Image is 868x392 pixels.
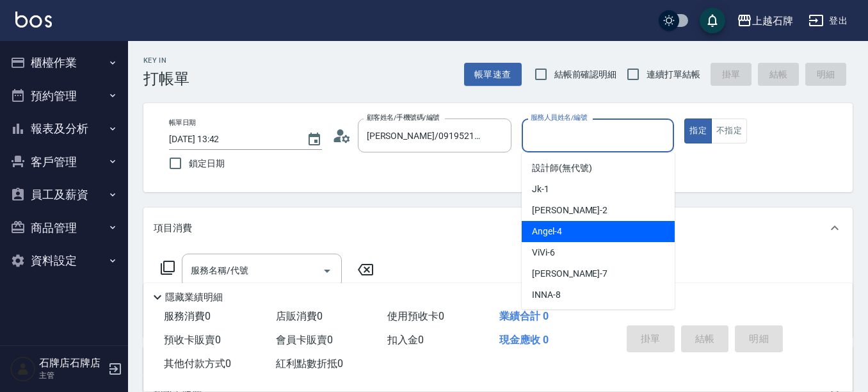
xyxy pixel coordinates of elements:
button: 櫃檯作業 [5,46,123,79]
span: 設計師 (無代號) [532,161,592,175]
span: 服務消費 0 [164,310,211,322]
button: Choose date, selected date is 2025-09-09 [299,124,330,155]
span: Angel -4 [532,225,562,238]
label: 帳單日期 [169,118,196,127]
p: 項目消費 [154,222,192,235]
span: 扣入金 0 [387,334,424,346]
button: 預約管理 [5,79,123,113]
span: INNA -8 [532,288,561,302]
button: save [700,8,725,33]
label: 顧客姓名/手機號碼/編號 [367,113,440,122]
span: ViVi -6 [532,246,555,259]
p: 隱藏業績明細 [165,291,223,304]
div: 項目消費 [143,208,853,249]
span: 會員卡販賣 0 [276,334,333,346]
input: YYYY/MM/DD hh:mm [169,129,294,150]
img: Logo [15,12,52,28]
button: 客戶管理 [5,145,123,179]
img: Person [10,356,36,382]
span: [PERSON_NAME] -7 [532,267,607,281]
button: 帳單速查 [464,63,522,86]
button: Open [317,261,337,281]
p: 主管 [39,370,104,381]
span: 使用預收卡 0 [387,310,444,322]
span: 其他付款方式 0 [164,357,231,370]
button: 員工及薪資 [5,178,123,211]
span: 現金應收 0 [499,334,549,346]
span: 紅利點數折抵 0 [276,357,343,370]
button: 報表及分析 [5,112,123,145]
span: Jk -1 [532,183,549,196]
h2: Key In [143,56,189,65]
span: 鎖定日期 [189,157,225,170]
button: 商品管理 [5,211,123,245]
span: 店販消費 0 [276,310,323,322]
span: [PERSON_NAME] -2 [532,204,607,217]
span: 預收卡販賣 0 [164,334,221,346]
label: 服務人員姓名/編號 [531,113,587,122]
h3: 打帳單 [143,70,189,88]
span: 業績合計 0 [499,310,549,322]
span: 結帳前確認明細 [554,68,617,81]
div: 上越石牌 [752,13,793,29]
button: 資料設定 [5,244,123,277]
button: 不指定 [711,118,747,143]
span: 連續打單結帳 [647,68,700,81]
button: 指定 [684,118,712,143]
button: 登出 [803,9,853,33]
button: 上越石牌 [732,8,798,34]
h5: 石牌店石牌店 [39,357,104,370]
